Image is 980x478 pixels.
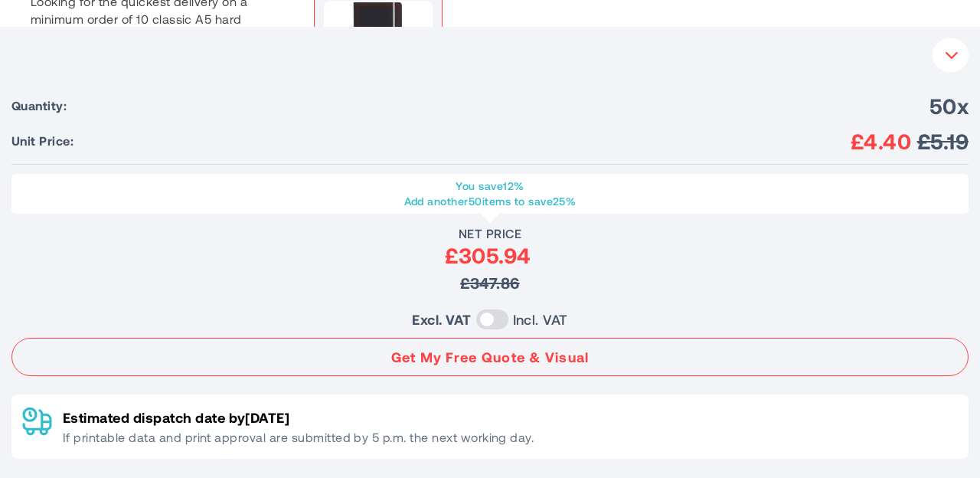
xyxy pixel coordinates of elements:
[11,133,73,149] span: Unit Price:
[63,407,534,428] p: Estimated dispatch date by
[933,38,969,72] button: Your Instant Quote
[851,127,911,155] span: £4.40
[22,407,52,436] img: Delivery
[412,309,471,330] label: Excl. VAT
[11,241,965,269] div: £305.94
[11,269,969,296] div: £347.86
[11,338,969,376] button: Get My Free Quote & Visual
[553,195,576,208] span: 25%
[245,409,289,426] span: [DATE]
[513,309,568,330] label: Incl. VAT
[63,428,534,447] p: If printable data and print approval are submitted by 5 p.m. the next working day.
[19,178,961,194] p: You save
[11,226,969,241] div: Net Price
[469,195,482,208] span: 50
[11,98,67,113] span: Quantity:
[503,179,524,192] span: 12%
[19,194,961,209] p: Add another items to save
[917,127,969,155] span: £5.19
[929,92,969,120] span: 50x
[324,1,433,110] img: Print position front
